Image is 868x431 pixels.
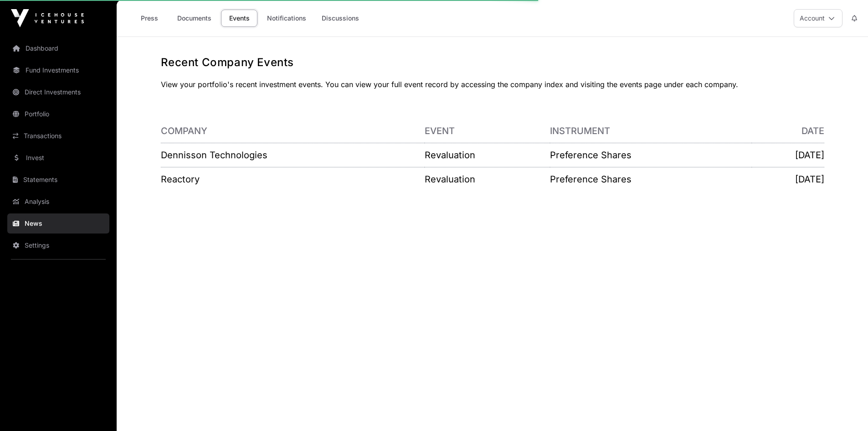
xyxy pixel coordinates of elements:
[131,10,168,27] a: Press
[7,38,109,58] a: Dashboard
[7,60,109,80] a: Fund Investments
[7,104,109,124] a: Portfolio
[425,119,550,143] th: Event
[7,82,109,102] a: Direct Investments
[752,119,824,143] th: Date
[171,10,217,27] a: Documents
[161,55,824,70] h1: Recent Company Events
[161,79,824,90] p: View your portfolio's recent investment events. You can view your full event record by accessing ...
[161,150,267,161] a: Dennisson Technologies
[316,10,365,27] a: Discussions
[261,10,312,27] a: Notifications
[7,148,109,168] a: Invest
[822,387,868,431] iframe: Chat Widget
[425,149,550,161] p: Revaluation
[7,192,109,212] a: Analysis
[7,235,109,255] a: Settings
[7,213,109,234] a: News
[7,126,109,146] a: Transactions
[161,174,200,185] a: Reactory
[7,170,109,190] a: Statements
[425,173,550,186] p: Revaluation
[550,173,752,186] p: Preference Shares
[550,119,752,143] th: Instrument
[161,119,425,143] th: Company
[752,149,824,161] p: [DATE]
[752,173,824,186] p: [DATE]
[221,10,257,27] a: Events
[794,9,842,27] button: Account
[550,149,752,161] p: Preference Shares
[11,9,84,27] img: Icehouse Ventures Logo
